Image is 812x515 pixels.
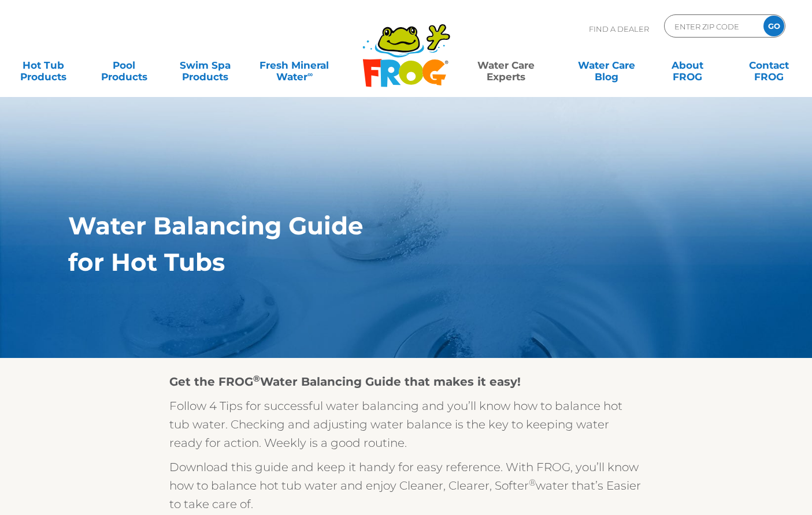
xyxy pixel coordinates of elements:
a: ContactFROG [737,54,800,77]
p: Find A Dealer [589,14,649,43]
sup: ® [529,477,536,488]
a: Water CareExperts [454,54,557,77]
h1: for Hot Tubs [68,248,691,276]
a: Hot TubProducts [12,54,75,77]
p: Follow 4 Tips for successful water balancing and you’ll know how to balance hot tub water. Checki... [169,397,643,452]
a: PoolProducts [92,54,155,77]
a: AboutFROG [656,54,719,77]
input: GO [763,16,784,36]
a: Fresh MineralWater∞ [255,54,334,77]
a: Swim SpaProducts [174,54,237,77]
p: Download this guide and keep it handy for easy reference. With FROG, you’ll know how to balance h... [169,458,643,513]
h1: Water Balancing Guide [68,212,691,240]
sup: ® [253,373,260,384]
a: Water CareBlog [575,54,638,77]
sup: ∞ [307,70,313,79]
strong: Get the FROG Water Balancing Guide that makes it easy! [169,375,521,389]
input: Zip Code Form [673,18,751,35]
